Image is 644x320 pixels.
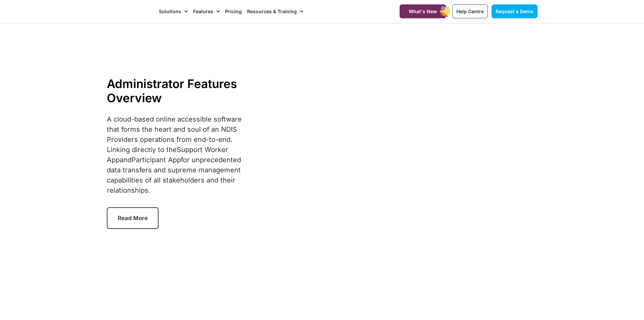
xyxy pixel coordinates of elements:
span: A cloud-based online accessible software that forms the heart and soul of an NDIS Providers opera... [107,115,242,194]
span: Read More [118,215,148,221]
a: Read More [107,207,159,229]
span: Help Centre [456,8,484,14]
span: What's New [409,8,437,14]
h1: Administrator Features Overview [107,77,253,105]
a: Request a Demo [492,4,538,18]
img: CareMaster Logo [107,6,152,17]
a: Participant App [132,156,181,164]
span: Request a Demo [496,8,533,14]
a: What's New [400,4,446,18]
a: Help Centre [452,4,488,18]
